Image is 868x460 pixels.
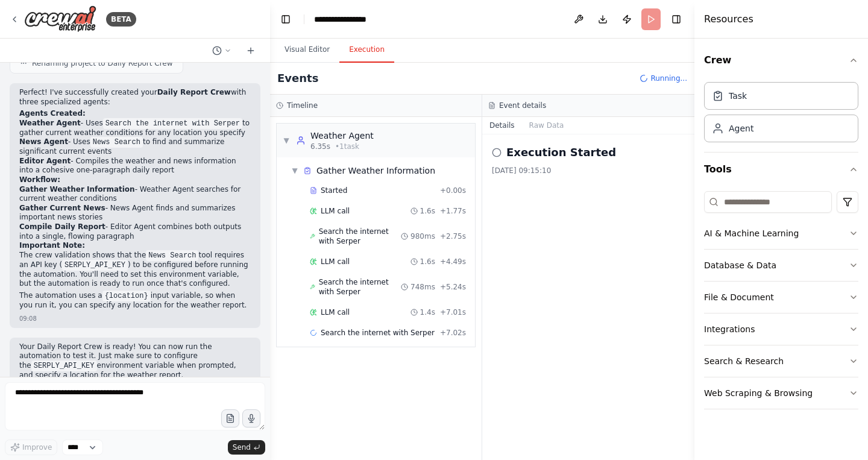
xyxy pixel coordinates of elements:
div: Integrations [704,323,755,335]
button: Improve [5,440,57,455]
p: The automation uses a input variable, so when you run it, you can specify any location for the we... [19,291,251,310]
div: Task [729,90,747,102]
button: Send [228,440,265,455]
strong: Gather Weather Information [19,185,135,194]
span: LLM call [321,307,350,317]
span: Search the internet with Serper [319,277,401,297]
span: Search the internet with Serper [321,328,435,338]
button: Click to speak your automation idea [242,409,260,427]
button: Tools [704,153,858,186]
strong: Agents Created: [19,109,86,118]
div: [DATE] 09:15:10 [492,166,685,175]
code: Search the internet with Serper [103,118,242,129]
li: - Editor Agent combines both outputs into a single, flowing paragraph [19,222,251,241]
strong: Editor Agent [19,157,71,165]
span: 1.4s [420,307,435,317]
strong: News Agent [19,137,68,146]
div: Web Scraping & Browsing [704,387,813,399]
button: Switch to previous chat [207,43,236,58]
strong: Weather Agent [19,119,81,127]
span: Search the internet with Serper [319,227,401,246]
div: Crew [704,77,858,152]
span: Running... [650,74,687,83]
nav: breadcrumb [314,13,386,25]
button: Hide right sidebar [668,11,685,28]
button: Execution [339,37,394,63]
span: + 7.01s [440,307,466,317]
button: Raw Data [522,117,571,134]
li: - Compiles the weather and news information into a cohesive one-paragraph daily report [19,157,251,175]
span: • 1 task [335,142,359,151]
button: File & Document [704,282,858,313]
span: 1.6s [420,257,435,266]
span: Renaming project to Daily Report Crew [32,58,173,68]
code: SERPLY_API_KEY [31,361,97,371]
div: Database & Data [704,259,776,271]
button: Search & Research [704,345,858,377]
span: + 0.00s [440,186,466,195]
strong: Gather Current News [19,204,105,212]
button: Database & Data [704,250,858,281]
span: LLM call [321,206,350,216]
span: + 2.75s [440,232,466,241]
div: File & Document [704,291,774,303]
div: Tools [704,186,858,419]
button: AI & Machine Learning [704,218,858,249]
span: Started [321,186,347,195]
button: Details [482,117,522,134]
code: SERPLY_API_KEY [62,260,128,271]
button: Visual Editor [275,37,339,63]
span: ▼ [291,166,298,175]
span: 980ms [410,232,435,241]
div: BETA [106,12,136,27]
span: 1.6s [420,206,435,216]
code: News Search [90,137,143,148]
span: 748ms [410,282,435,292]
strong: Daily Report Crew [157,88,231,96]
h3: Timeline [287,101,318,110]
p: The crew validation shows that the tool requires an API key ( ) to be configured before running t... [19,251,251,289]
code: {location} [102,291,151,301]
button: Integrations [704,313,858,345]
li: - Weather Agent searches for current weather conditions [19,185,251,204]
button: Web Scraping & Browsing [704,377,858,409]
div: AI & Machine Learning [704,227,799,239]
span: 6.35s [310,142,330,151]
span: + 5.24s [440,282,466,292]
li: - News Agent finds and summarizes important news stories [19,204,251,222]
h3: Event details [499,101,546,110]
div: 09:08 [19,314,37,323]
strong: Compile Daily Report [19,222,105,231]
span: LLM call [321,257,350,266]
span: + 1.77s [440,206,466,216]
button: Hide left sidebar [277,11,294,28]
button: Start a new chat [241,43,260,58]
li: - Uses to find and summarize significant current events [19,137,251,157]
li: - Uses to gather current weather conditions for any location you specify [19,119,251,138]
h2: Events [277,70,318,87]
div: Search & Research [704,355,784,367]
strong: Important Note: [19,241,85,250]
span: Improve [22,443,52,452]
button: Crew [704,43,858,77]
h2: Execution Started [506,144,616,161]
span: Send [233,443,251,452]
div: Weather Agent [310,130,374,142]
button: Upload files [221,409,239,427]
h4: Resources [704,12,753,27]
strong: Workflow: [19,175,60,184]
p: Perfect! I've successfully created your with three specialized agents: [19,88,251,107]
span: + 7.02s [440,328,466,338]
div: Agent [729,122,753,134]
code: News Search [146,250,198,261]
p: Your Daily Report Crew is ready! You can now run the automation to test it. Just make sure to con... [19,342,251,380]
div: Gather Weather Information [316,165,435,177]
span: + 4.49s [440,257,466,266]
span: ▼ [283,136,290,145]
img: Logo [24,5,96,33]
